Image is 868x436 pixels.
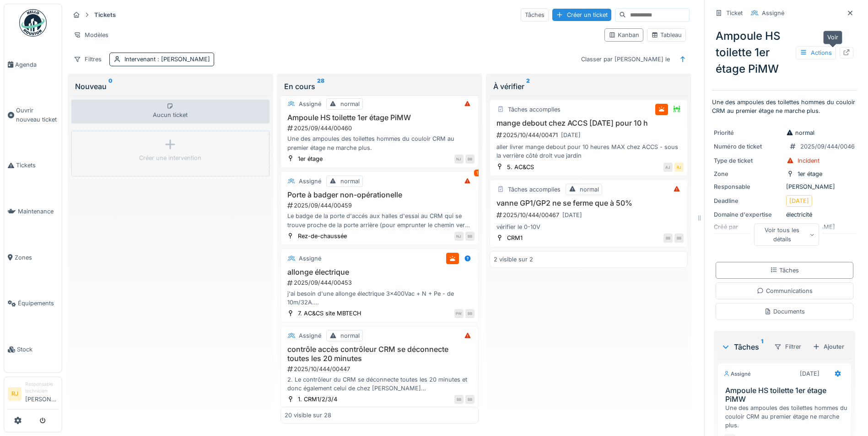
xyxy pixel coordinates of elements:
span: Zones [15,253,58,262]
div: À vérifier [493,81,684,92]
div: BB [465,154,474,164]
div: 2025/10/444/00471 [496,129,684,141]
div: [DATE] [800,369,819,378]
div: Ticket [726,9,743,17]
div: AJ [663,163,673,172]
div: Le badge de la porte d'accés aux halles d'essai au CRM qui se trouve proche de la porte arrière (... [285,212,474,229]
a: Zones [4,234,62,281]
p: Une des ampoules des toilettes hommes du couloir CRM au premier étage ne marche plus. [712,98,857,115]
div: Nouveau [75,81,266,92]
div: normal [580,185,599,194]
div: Tâches [770,266,799,275]
div: Type de ticket [714,156,782,165]
div: 20 visible sur 28 [285,411,331,420]
div: Tâches [521,8,549,21]
div: vérifier le 0-10V [494,223,684,231]
div: j'ai besoin d'une allonge électrique 3x400Vac + N + Pe - de 10m/32A. une fiche à une extrémité. l... [285,289,474,307]
div: 2025/10/444/00447 [286,365,474,373]
span: Agenda [15,60,58,69]
div: Numéro de ticket [714,142,782,151]
div: BB [465,232,474,241]
div: Classer par [PERSON_NAME] le [577,53,674,66]
div: 2. Le contrôleur du CRM se déconnecte toutes les 20 minutes et donc également celui de chez [PERS... [285,375,474,393]
div: 2025/09/444/00460 [800,142,858,151]
div: 2025/09/444/00453 [286,278,474,287]
a: Maintenance [4,188,62,234]
div: CRM1 [507,234,523,242]
div: Documents [764,307,805,316]
div: Assigné [299,100,321,108]
div: Kanban [609,31,639,39]
div: Communications [757,287,813,295]
div: Voir [823,31,842,44]
a: Tickets [4,143,62,189]
div: BB [674,234,684,243]
a: Stock [4,326,62,372]
div: normal [340,100,360,108]
a: Équipements [4,281,62,327]
h3: allonge électrique [285,268,474,276]
div: Intervenant [124,55,210,64]
div: 1 [474,170,480,176]
h3: Ampoule HS toilette 1er étage PiMW [285,113,474,122]
h3: Ampoule HS toilette 1er étage PiMW [725,386,847,404]
div: Créer une intervention [139,154,201,162]
div: normal [786,128,814,137]
div: Responsable technicien [25,381,58,395]
div: Filtres [70,53,106,66]
div: [DATE] [561,131,581,139]
div: Assigné [762,9,784,17]
div: BB [465,395,474,404]
div: PW [454,309,464,318]
div: En cours [284,81,475,92]
a: Ouvrir nouveau ticket [4,88,62,143]
div: BB [663,234,673,243]
div: 5. AC&CS [507,163,534,171]
div: Tâches [721,341,766,352]
span: Maintenance [18,207,58,216]
div: [DATE] [789,197,809,205]
strong: Tickets [91,11,119,19]
sup: 0 [108,81,113,92]
div: [DATE] [562,211,582,219]
div: Responsable [714,182,782,191]
div: NJ [454,232,464,241]
div: Deadline [714,197,782,205]
div: normal [340,331,360,340]
div: Aucun ticket [71,100,270,123]
div: 2025/10/444/00467 [496,209,684,221]
div: Priorité [714,128,782,137]
div: Actions [796,46,836,59]
div: 2025/09/444/00459 [286,201,474,210]
span: Ouvrir nouveau ticket [16,106,58,123]
div: Assigné [723,370,751,378]
div: Assigné [299,254,321,263]
div: Créer un ticket [552,9,611,21]
div: Ampoule HS toilette 1er étage PiMW [712,24,857,81]
span: Stock [17,345,58,354]
div: Voir tous les détails [754,223,819,245]
div: 1. CRM1/2/3/4 [298,395,337,404]
a: RJ Responsable technicien[PERSON_NAME] [8,381,58,409]
div: Zone [714,170,782,178]
div: 1er étage [798,170,822,178]
span: Tickets [16,161,58,170]
h3: contrôle accès contrôleur CRM se déconnecte toutes les 20 minutes [285,345,474,362]
div: Une des ampoules des toilettes hommes du couloir CRM au premier étage ne marche plus. [725,404,847,430]
div: aller livrer mange debout pour 10 heures MAX chez ACCS - sous la verrière côté droit vue jardin [494,143,684,160]
div: NJ [454,154,464,164]
div: Filtrer [770,340,805,353]
h3: vanne GP1/GP2 ne se ferme que à 50% [494,199,684,207]
div: 2025/09/444/00460 [286,124,474,133]
div: 2 visible sur 2 [494,255,533,264]
li: [PERSON_NAME] [25,381,58,407]
div: Tâches accomplies [508,105,561,114]
div: Tableau [651,31,682,39]
div: Rez-de-chaussée [298,232,347,240]
div: électricité [714,210,855,219]
h3: mange debout chez ACCS [DATE] pour 10 h [494,119,684,128]
div: normal [340,177,360,186]
div: BB [465,309,474,318]
div: BB [454,395,464,404]
img: Badge_color-CXgf-gQk.svg [19,9,47,37]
